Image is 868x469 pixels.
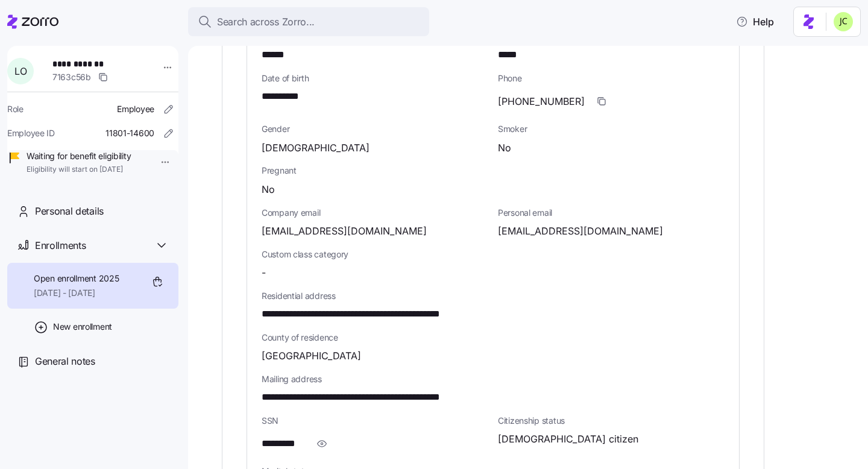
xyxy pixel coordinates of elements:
[27,150,131,162] span: Waiting for benefit eligibility
[52,71,91,83] span: 7163c56b
[188,7,429,36] button: Search across Zorro...
[498,207,725,219] span: Personal email
[35,238,86,253] span: Enrollments
[498,72,725,84] span: Phone
[498,432,638,447] span: [DEMOGRAPHIC_DATA] citizen
[117,103,154,115] span: Employee
[498,123,725,135] span: Smoker
[726,10,784,34] button: Help
[35,204,104,219] span: Personal details
[262,165,725,177] span: Pregnant
[262,207,488,219] span: Company email
[262,123,488,135] span: Gender
[262,224,427,239] span: [EMAIL_ADDRESS][DOMAIN_NAME]
[262,248,488,260] span: Custom class category
[105,127,154,139] span: 11801-14600
[14,66,27,76] span: L O
[34,272,119,285] span: Open enrollment 2025
[834,12,853,31] img: 0d5040ea9766abea509702906ec44285
[498,415,725,427] span: Citizenship status
[217,14,315,30] span: Search across Zorro...
[262,182,275,197] span: No
[498,94,585,109] span: [PHONE_NUMBER]
[262,332,725,344] span: County of residence
[262,265,266,280] span: -
[34,287,119,299] span: [DATE] - [DATE]
[27,165,131,175] span: Eligibility will start on [DATE]
[498,140,511,156] span: No
[262,373,725,385] span: Mailing address
[35,354,95,369] span: General notes
[262,348,361,364] span: [GEOGRAPHIC_DATA]
[736,14,774,29] span: Help
[262,140,370,156] span: [DEMOGRAPHIC_DATA]
[262,290,725,302] span: Residential address
[7,127,55,139] span: Employee ID
[7,103,24,115] span: Role
[262,72,488,84] span: Date of birth
[262,415,488,427] span: SSN
[53,321,112,333] span: New enrollment
[498,224,663,239] span: [EMAIL_ADDRESS][DOMAIN_NAME]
